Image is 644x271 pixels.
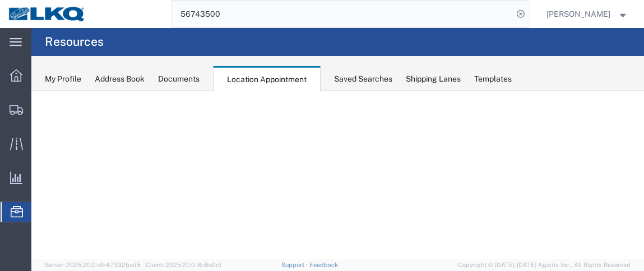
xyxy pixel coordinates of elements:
div: Shipping Lanes [406,73,461,85]
img: logo [8,6,86,22]
div: Documents [158,73,200,85]
a: Feedback [309,262,338,268]
button: [PERSON_NAME] [546,7,629,21]
input: Search for shipment number, reference number [172,1,513,27]
span: Copyright © [DATE]-[DATE] Agistix Inc., All Rights Reserved [458,260,631,270]
span: Server: 2025.20.0-db47332bad5 [45,262,141,268]
div: Saved Searches [334,73,392,85]
div: Address Book [95,73,145,85]
iframe: FS Legacy Container [31,91,644,259]
span: Krisann Metzger [546,8,610,20]
span: Client: 2025.20.0-8c6e0cf [146,262,221,268]
div: Location Appointment [213,66,321,92]
div: Templates [474,73,512,85]
a: Support [281,262,309,268]
h4: Resources [45,28,104,56]
div: My Profile [45,73,81,85]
